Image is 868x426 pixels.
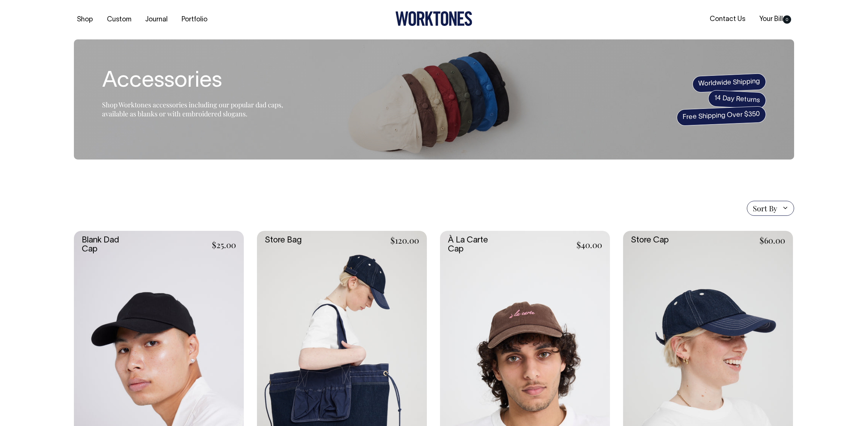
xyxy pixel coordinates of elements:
[783,15,791,24] span: 0
[74,14,96,26] a: Shop
[692,73,766,93] span: Worldwide Shipping
[753,204,777,213] span: Sort By
[676,106,766,126] span: Free Shipping Over $350
[708,90,766,109] span: 14 Day Returns
[102,69,290,93] h1: Accessories
[707,13,748,26] a: Contact Us
[756,13,794,26] a: Your Bill0
[142,14,171,26] a: Journal
[102,100,283,118] span: Shop Worktones accessories including our popular dad caps, available as blanks or with embroidere...
[104,14,134,26] a: Custom
[179,14,210,26] a: Portfolio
